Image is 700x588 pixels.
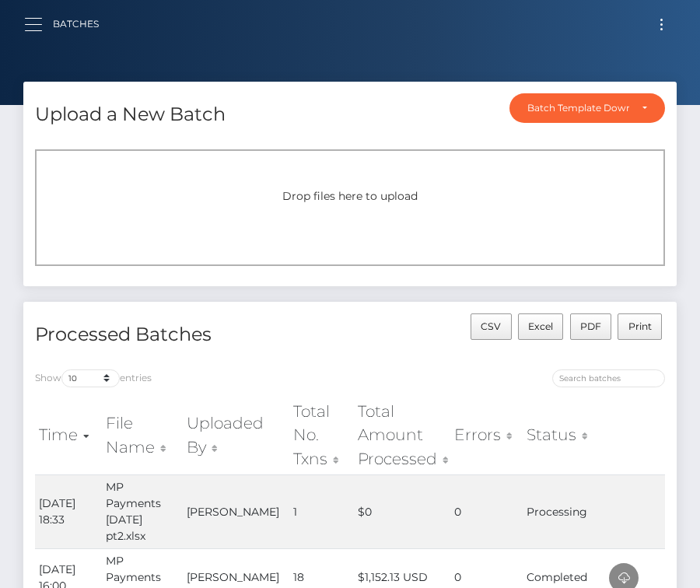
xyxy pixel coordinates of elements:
[354,396,450,474] th: Total Amount Processed: activate to sort column ascending
[527,102,629,114] div: Batch Template Download
[35,396,102,474] th: Time: activate to sort column ascending
[618,313,662,340] button: Print
[102,474,183,548] td: MP Payments [DATE] pt2.xlsx
[471,313,512,340] button: CSV
[35,474,102,548] td: [DATE] 18:33
[481,320,501,332] span: CSV
[289,474,354,548] td: 1
[354,474,450,548] td: $0
[450,474,523,548] td: 0
[53,8,99,40] a: Batches
[35,321,338,348] h4: Processed Batches
[183,474,289,548] td: [PERSON_NAME]
[102,396,183,474] th: File Name: activate to sort column ascending
[35,101,226,128] h4: Upload a New Batch
[282,189,418,203] span: Drop files here to upload
[523,396,605,474] th: Status: activate to sort column ascending
[570,313,612,340] button: PDF
[35,369,152,387] label: Show entries
[528,320,553,332] span: Excel
[647,14,676,35] button: Toggle navigation
[183,396,289,474] th: Uploaded By: activate to sort column ascending
[450,396,523,474] th: Errors: activate to sort column ascending
[518,313,564,340] button: Excel
[289,396,354,474] th: Total No. Txns: activate to sort column ascending
[628,320,652,332] span: Print
[580,320,601,332] span: PDF
[523,474,605,548] td: Processing
[509,93,665,123] button: Batch Template Download
[552,369,665,387] input: Search batches
[61,369,120,387] select: Showentries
